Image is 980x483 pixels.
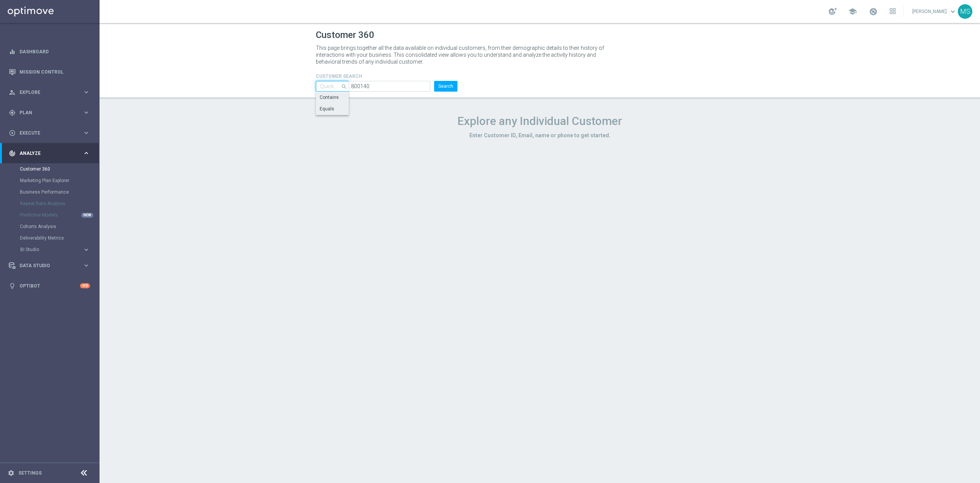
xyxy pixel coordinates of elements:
[9,89,83,96] div: Explore
[9,276,90,296] div: Optibot
[434,81,457,92] button: Search
[20,163,99,175] div: Customer 360
[320,94,339,101] div: Contains
[8,150,90,156] button: track_changes Analyze keyboard_arrow_right
[80,283,90,288] div: +10
[349,81,430,92] input: Enter CID, Email, name or phone
[8,110,90,116] button: gps_fixed Plan keyboard_arrow_right
[20,232,99,244] div: Deliverability Metrics
[20,198,99,209] div: Repeat Rate Analysis
[9,41,90,62] div: Dashboard
[83,109,90,116] i: keyboard_arrow_right
[83,89,90,96] i: keyboard_arrow_right
[9,109,16,116] i: gps_fixed
[20,131,83,135] span: Execute
[9,130,16,136] i: play_circle_outline
[20,62,90,82] a: Mission Control
[20,166,80,172] a: Customer 360
[9,62,90,82] div: Mission Control
[9,130,83,136] div: Execute
[8,130,90,136] button: play_circle_outline Execute keyboard_arrow_right
[8,470,15,476] i: settings
[911,6,958,17] a: [PERSON_NAME]keyboard_arrow_down
[9,109,83,116] div: Plan
[341,82,348,90] i: search
[9,150,16,157] i: track_changes
[20,223,80,230] a: Cohorts Analysis
[316,30,764,41] h1: Customer 360
[316,132,764,139] h3: Enter Customer ID, Email, name or phone to get started.
[20,189,80,195] a: Business Performance
[316,103,349,115] div: Press SPACE to select this row.
[20,151,83,156] span: Analyze
[20,247,83,252] div: BI Studio
[316,92,349,103] div: Press SPACE to deselect this row.
[8,263,90,269] button: Data Studio keyboard_arrow_right
[20,177,80,184] a: Marketing Plan Explorer
[83,129,90,136] i: keyboard_arrow_right
[83,262,90,269] i: keyboard_arrow_right
[20,247,75,252] span: BI Studio
[20,186,99,198] div: Business Performance
[20,175,99,186] div: Marketing Plan Explorer
[320,105,334,112] div: Equals
[949,7,957,16] span: keyboard_arrow_down
[316,81,349,92] input: Contains
[20,221,99,232] div: Cohorts Analysis
[83,149,90,157] i: keyboard_arrow_right
[316,44,611,65] p: This page brings together all the data available on individual customers, from their demographic ...
[9,89,16,96] i: person_search
[20,110,83,115] span: Plan
[9,262,83,269] div: Data Studio
[316,114,764,128] h1: Explore any Individual Customer
[9,48,16,55] i: equalizer
[18,471,42,475] a: Settings
[20,235,80,241] a: Deliverability Metrics
[81,213,93,218] div: NEW
[20,244,99,255] div: BI Studio
[20,276,80,296] a: Optibot
[8,283,90,289] button: lightbulb Optibot +10
[848,7,857,16] span: school
[20,90,83,95] span: Explore
[8,89,90,95] button: person_search Explore keyboard_arrow_right
[20,209,99,221] div: Predictive Models
[20,246,90,253] button: BI Studio keyboard_arrow_right
[20,41,90,62] a: Dashboard
[8,69,90,75] button: Mission Control
[20,263,83,268] span: Data Studio
[9,283,16,289] i: lightbulb
[9,150,83,157] div: Analyze
[958,4,972,19] div: MS
[316,74,457,79] h4: CUSTOMER SEARCH
[83,246,90,253] i: keyboard_arrow_right
[8,49,90,55] button: equalizer Dashboard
